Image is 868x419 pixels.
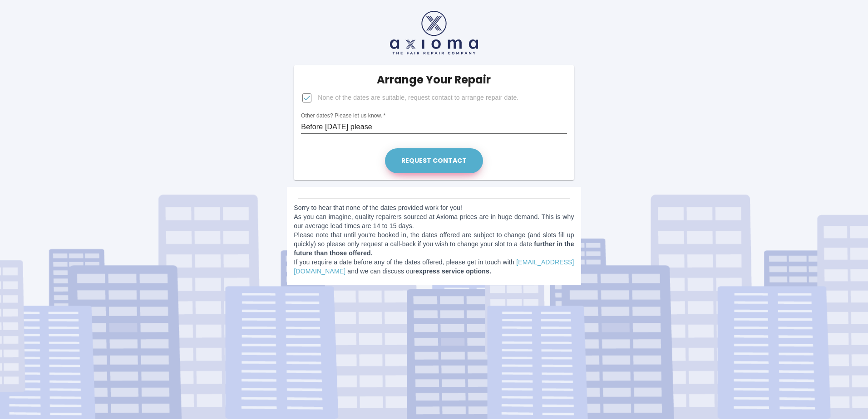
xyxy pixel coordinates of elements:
h5: Arrange Your Repair [377,73,491,87]
a: [EMAIL_ADDRESS][DOMAIN_NAME] [294,258,574,275]
label: Other dates? Please let us know. [301,112,385,120]
b: further in the future than those offered. [294,240,574,257]
button: Request contact [385,148,483,173]
img: axioma [390,11,478,54]
span: None of the dates are suitable, request contact to arrange repair date. [318,93,518,102]
b: express service options. [415,268,491,275]
p: Sorry to hear that none of the dates provided work for you! As you can imagine, quality repairers... [294,203,574,276]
